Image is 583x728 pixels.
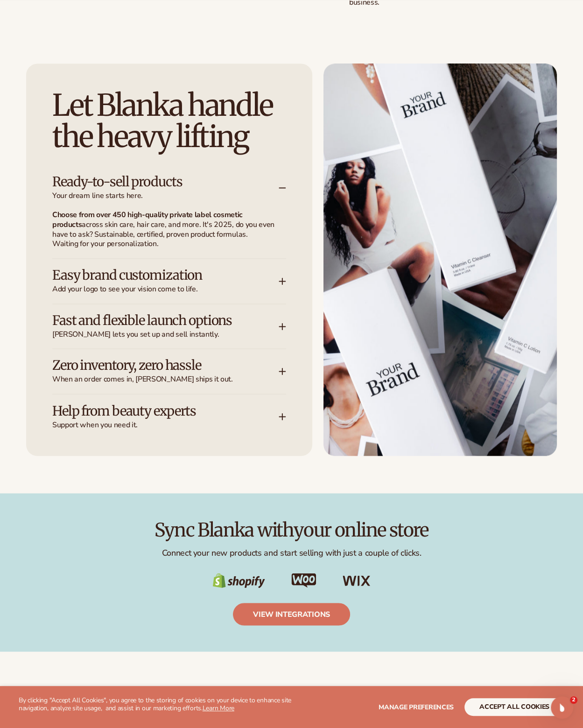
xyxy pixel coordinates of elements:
iframe: Intercom live chat [551,696,573,719]
h3: Help from beauty experts [52,403,251,418]
span: 2 [570,696,577,704]
h3: Ready-to-sell products [52,175,251,189]
img: Shopify Image 22 [343,575,371,587]
span: Add your logo to see your vision come to life. [52,284,279,294]
img: Shopify Image 20 [212,573,265,588]
span: Manage preferences [379,703,454,712]
h3: Fast and flexible launch options [52,313,251,328]
img: Boxes for skin care products. [323,64,557,456]
strong: Choose from over 450 high-quality private label cosmetic products [52,210,243,230]
p: By clicking "Accept All Cookies", you agree to the storing of cookies on your device to enhance s... [19,697,292,713]
button: Manage preferences [379,698,454,716]
span: Your dream line starts here. [52,191,279,201]
h2: Sync Blanka with your online store [26,519,557,540]
h3: Zero inventory, zero hassle [52,358,251,373]
p: across skin care, hair care, and more. It's 2025, do you even have to ask? Sustainable, certified... [52,210,275,249]
span: [PERSON_NAME] lets you set up and sell instantly. [52,330,279,339]
h3: Easy brand customization [52,268,251,283]
span: When an order comes in, [PERSON_NAME] ships it out. [52,375,279,384]
p: Connect your new products and start selling with just a couple of clicks. [26,547,557,558]
h2: Let Blanka handle the heavy lifting [52,90,286,152]
span: Support when you need it. [52,420,279,430]
img: Shopify Image 21 [291,573,316,587]
a: Learn More [203,704,234,713]
button: accept all cookies [464,698,564,716]
a: view integrations [233,603,350,625]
